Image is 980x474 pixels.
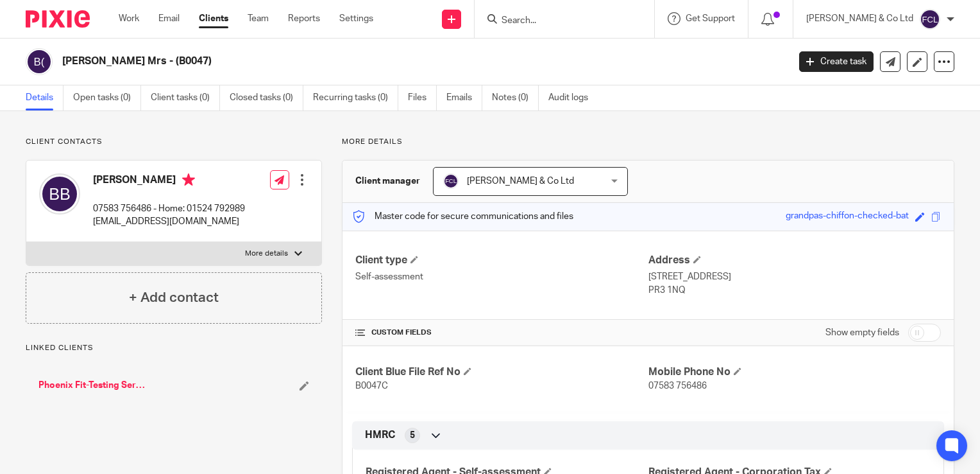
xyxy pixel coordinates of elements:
[73,85,141,110] a: Open tasks (0)
[467,177,574,186] span: [PERSON_NAME] & Co Ltd
[93,173,245,189] h4: [PERSON_NAME]
[339,12,373,25] a: Settings
[26,85,63,110] a: Details
[26,137,322,147] p: Client contacts
[648,270,941,283] p: [STREET_ADDRESS]
[500,15,616,27] input: Search
[182,173,195,186] i: Primary
[93,215,245,228] p: [EMAIL_ADDRESS][DOMAIN_NAME]
[288,12,320,25] a: Reports
[248,12,269,25] a: Team
[799,51,874,72] a: Create task
[39,173,80,215] img: svg%3E
[443,173,459,189] img: svg%3E
[408,85,437,110] a: Files
[806,12,913,25] p: [PERSON_NAME] & Co Ltd
[62,55,636,68] h2: [PERSON_NAME] Mrs - (B0047)
[686,14,735,23] span: Get Support
[151,85,220,110] a: Client tasks (0)
[245,249,288,259] p: More details
[355,328,648,338] h4: CUSTOM FIELDS
[648,382,707,391] span: 07583 756486
[446,85,482,110] a: Emails
[119,12,139,25] a: Work
[648,284,941,297] p: PR3 1NQ
[786,209,909,224] div: grandpas-chiffon-checked-bat
[548,85,598,110] a: Audit logs
[410,429,415,442] span: 5
[355,365,648,379] h4: Client Blue File Ref No
[26,343,322,353] p: Linked clients
[648,365,941,379] h4: Mobile Phone No
[920,9,940,30] img: svg%3E
[313,85,398,110] a: Recurring tasks (0)
[129,288,219,308] h4: + Add contact
[199,12,228,25] a: Clients
[825,326,899,339] label: Show empty fields
[355,254,648,267] h4: Client type
[365,428,395,442] span: HMRC
[230,85,303,110] a: Closed tasks (0)
[648,254,941,267] h4: Address
[158,12,180,25] a: Email
[355,270,648,283] p: Self-assessment
[93,202,245,215] p: 07583 756486 - Home: 01524 792989
[26,48,53,75] img: svg%3E
[352,210,573,223] p: Master code for secure communications and files
[38,379,147,392] a: Phoenix Fit-Testing Services Ltd - (B0047)
[355,382,388,391] span: B0047C
[26,10,90,28] img: Pixie
[355,175,420,188] h3: Client manager
[342,137,954,147] p: More details
[492,85,539,110] a: Notes (0)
